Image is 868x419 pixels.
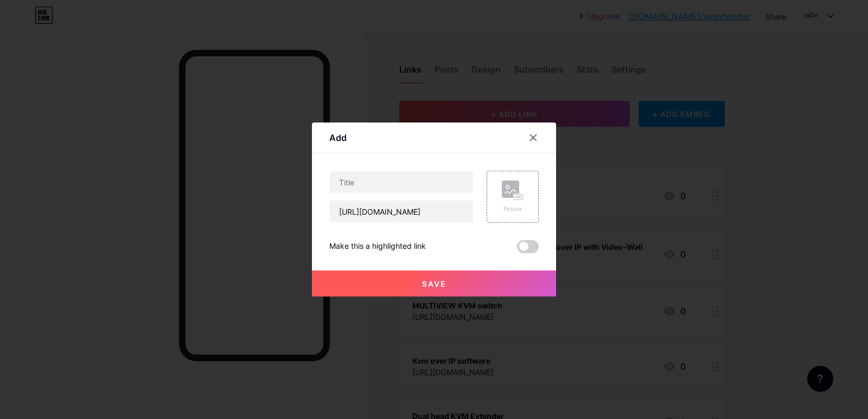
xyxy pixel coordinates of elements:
[312,270,556,296] button: Save
[330,171,473,193] input: Title
[422,279,446,288] span: Save
[330,201,473,222] input: URL
[502,205,524,213] div: Picture
[329,131,347,144] div: Add
[329,240,426,253] div: Make this a highlighted link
